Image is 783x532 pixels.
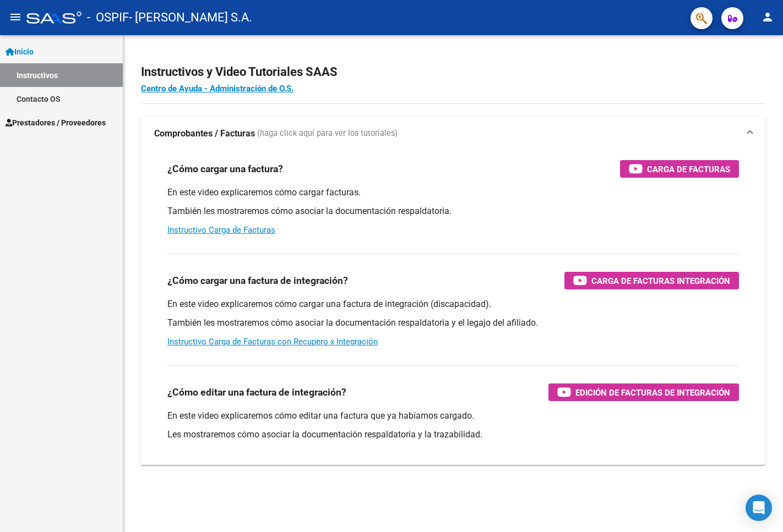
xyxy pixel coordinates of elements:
p: Les mostraremos cómo asociar la documentación respaldatoria y la trazabilidad. [167,429,739,441]
p: En este video explicaremos cómo cargar una factura de integración (discapacidad). [167,298,739,310]
h3: ¿Cómo cargar una factura de integración? [167,273,348,288]
span: - OSPIF [87,6,129,30]
span: Prestadores / Proveedores [6,117,106,129]
span: Carga de Facturas [647,162,730,176]
mat-icon: person [761,10,774,24]
h3: ¿Cómo cargar una factura? [167,161,283,177]
a: Instructivo Carga de Facturas [167,225,275,235]
button: Edición de Facturas de integración [548,383,739,401]
h3: ¿Cómo editar una factura de integración? [167,385,346,400]
div: Open Intercom Messenger [746,495,772,521]
button: Carga de Facturas [620,160,739,178]
span: Carga de Facturas Integración [591,274,730,288]
h2: Instructivos y Video Tutoriales SAAS [141,62,765,83]
p: En este video explicaremos cómo cargar facturas. [167,187,739,199]
span: Edición de Facturas de integración [575,386,730,399]
mat-icon: menu [9,10,22,24]
div: Comprobantes / Facturas (haga click aquí para ver los tutoriales) [141,151,765,465]
p: También les mostraremos cómo asociar la documentación respaldatoria. [167,205,739,217]
button: Carga de Facturas Integración [564,272,739,289]
a: Instructivo Carga de Facturas con Recupero x Integración [167,337,378,347]
p: También les mostraremos cómo asociar la documentación respaldatoria y el legajo del afiliado. [167,317,739,329]
strong: Comprobantes / Facturas [154,128,255,140]
span: - [PERSON_NAME] S.A. [129,6,252,30]
p: En este video explicaremos cómo editar una factura que ya habíamos cargado. [167,410,739,422]
a: Centro de Ayuda - Administración de O.S. [141,84,293,94]
span: Inicio [6,46,34,58]
mat-expansion-panel-header: Comprobantes / Facturas (haga click aquí para ver los tutoriales) [141,116,765,151]
span: (haga click aquí para ver los tutoriales) [257,128,398,140]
